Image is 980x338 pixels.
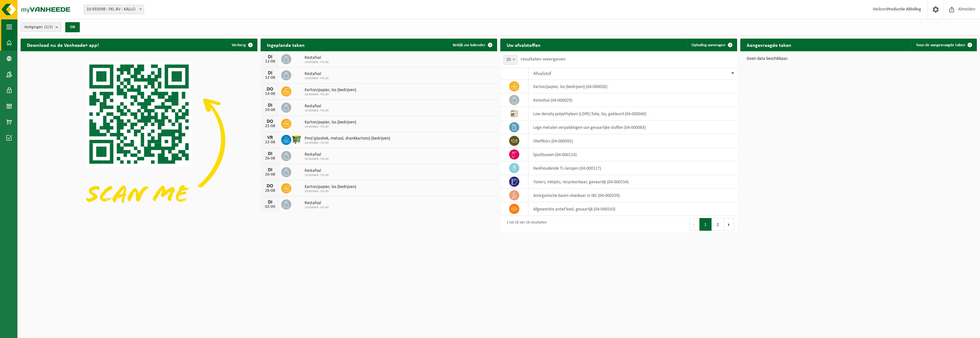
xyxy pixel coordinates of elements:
[528,202,737,216] td: afgewerkte actief kool, gevaarlijk (04-000533)
[305,157,329,161] span: 10-933604 - FKL BV
[305,168,329,173] span: Restafval
[448,39,496,51] a: Bekijk uw kalender
[305,55,329,60] span: Restafval
[305,201,329,206] span: Restafval
[305,136,390,141] span: Pmd (plastiek, metaal, drankkartons) (bedrijven)
[747,57,971,61] p: Geen data beschikbaar.
[264,103,276,108] div: DI
[305,185,356,190] span: Karton/papier, los (bedrijven)
[264,167,276,172] div: DI
[305,104,329,109] span: Restafval
[264,135,276,140] div: VR
[232,43,246,47] span: Verberg
[528,121,737,134] td: lege metalen verpakkingen van gevaarlijke stoffen (04-000083)
[916,43,965,47] span: Toon de aangevraagde taken
[264,200,276,205] div: DI
[21,22,61,32] button: Vestigingen(2/2)
[528,148,737,161] td: spuitbussen (04-000114)
[521,57,566,62] label: resultaten weergeven
[261,39,311,51] h2: Ingeplande taken
[528,93,737,107] td: restafval (04-000029)
[305,93,356,97] span: 10-933604 - FKL BV
[692,43,725,47] span: Ophaling aanvragen
[305,60,329,64] span: 10-933604 - FKL BV
[305,109,329,113] span: 10-933604 - FKL BV
[504,55,517,64] span: 10
[227,39,257,51] button: Verberg
[264,71,276,76] div: DI
[305,173,329,177] span: 10-933604 - FKL BV
[528,161,737,175] td: kwikhoudende TL-lampen (04-000117)
[533,71,551,76] span: Afvalstof
[264,108,276,112] div: 19-08
[528,175,737,189] td: toners, inktjets, recycleerbaar, gevaarlijk (04-000154)
[887,7,921,12] strong: Productie Afdeling
[305,72,329,77] span: Restafval
[503,217,547,231] div: 1 tot 10 van 16 resultaten
[291,134,302,145] img: WB-1100-HPE-GN-51
[264,184,276,189] div: DO
[305,88,356,93] span: Karton/papier, los (bedrijven)
[65,22,80,32] button: OK
[500,39,547,51] h2: Uw afvalstoffen
[264,119,276,124] div: DO
[24,22,53,32] span: Vestigingen
[264,140,276,145] div: 22-08
[44,25,53,29] count: (2/2)
[264,151,276,156] div: DI
[305,120,356,125] span: Karton/papier, los (bedrijven)
[21,39,105,51] h2: Download nu de Vanheede+ app!
[305,206,329,210] span: 10-933604 - FKL BV
[528,189,737,202] td: anorganische basen vloeibaar in IBC (04-000259)
[264,54,276,59] div: DI
[305,77,329,80] span: 10-933604 - FKL BV
[911,39,976,51] a: Toon de aangevraagde taken
[264,156,276,161] div: 26-08
[453,43,485,47] span: Bekijk uw kalender
[686,39,737,51] a: Ophaling aanvragen
[264,172,276,177] div: 26-08
[503,55,517,65] span: 10
[528,80,737,93] td: karton/papier, los (bedrijven) (04-000026)
[305,152,329,157] span: Restafval
[264,205,276,209] div: 02-09
[724,218,734,231] button: Next
[699,218,712,231] button: 1
[21,51,257,229] img: Download de VHEPlus App
[305,141,390,145] span: 10-933604 - FKL BV
[264,92,276,96] div: 14-08
[528,107,737,121] td: low density polyethyleen (LDPE) folie, los, gekleurd (04-000040)
[528,134,737,148] td: oliefilters (04-000092)
[264,124,276,128] div: 21-08
[84,5,144,14] span: 10-933598 - FKL BV - KALLO
[264,76,276,80] div: 12-08
[712,218,724,231] button: 2
[740,39,798,51] h2: Aangevraagde taken
[84,5,144,14] span: 10-933598 - FKL BV - KALLO
[305,190,356,193] span: 10-933604 - FKL BV
[305,125,356,129] span: 10-933604 - FKL BV
[264,189,276,193] div: 28-08
[264,59,276,64] div: 12-08
[264,87,276,92] div: DO
[689,218,699,231] button: Previous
